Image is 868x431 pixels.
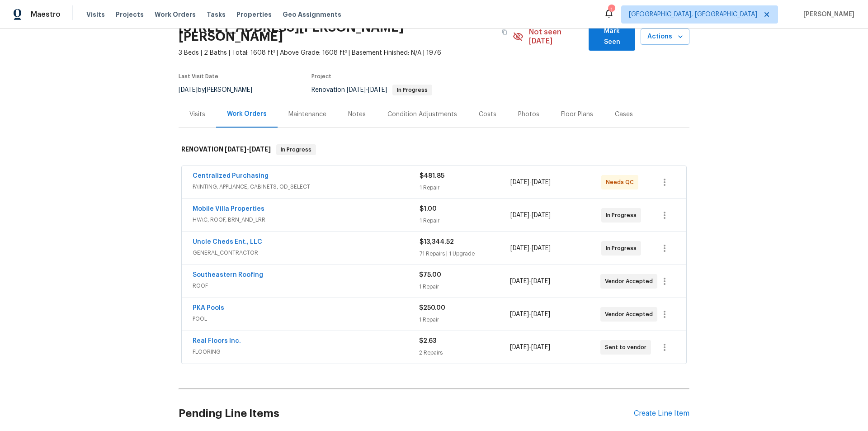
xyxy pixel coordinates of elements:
span: [DATE] [510,179,529,185]
div: by [PERSON_NAME] [179,85,263,95]
span: - [510,343,550,352]
span: [DATE] [368,87,387,93]
span: [DATE] [510,344,529,350]
span: Actions [648,31,682,43]
button: Actions [641,28,689,45]
span: Visits [86,10,105,19]
span: - [510,310,550,319]
span: [DATE] [179,87,198,93]
h6: RENOVATION [181,144,271,155]
span: $1.00 [420,206,437,212]
div: 1 Repair [420,216,510,225]
span: [DATE] [510,245,529,251]
a: PKA Pools [193,305,224,311]
span: ROOF [193,281,419,290]
div: 1 Repair [419,282,509,291]
div: 1 [608,5,614,14]
span: Needs QC [606,178,637,187]
span: PAINTING, APPLIANCE, CABINETS, OD_SELECT [193,182,420,191]
span: $13,344.52 [420,239,454,245]
span: - [510,244,551,253]
div: Maintenance [288,110,326,119]
span: [GEOGRAPHIC_DATA], [GEOGRAPHIC_DATA] [629,10,757,19]
div: 2 Repairs [419,348,509,357]
span: $250.00 [419,305,445,311]
span: - [225,146,271,152]
span: Project [311,74,331,79]
span: [DATE] [531,311,550,317]
div: Floor Plans [561,110,593,119]
span: [DATE] [531,344,550,350]
div: RENOVATION [DATE]-[DATE]In Progress [179,135,689,164]
a: Centralized Purchasing [193,173,269,179]
h2: [STREET_ADDRESS][PERSON_NAME][PERSON_NAME] [179,23,496,41]
span: [DATE] [532,245,551,251]
span: Projects [116,10,144,19]
span: Not seen [DATE] [529,28,584,46]
div: 71 Repairs | 1 Upgrade [420,249,510,258]
span: GENERAL_CONTRACTOR [193,248,420,257]
span: POOL [193,314,419,323]
span: [DATE] [225,146,246,152]
span: 3 Beds | 2 Baths | Total: 1608 ft² | Above Grade: 1608 ft² | Basement Finished: N/A | 1976 [179,48,513,57]
span: [DATE] [510,311,529,317]
div: Work Orders [227,109,267,118]
button: Copy Address [496,24,513,40]
span: [PERSON_NAME] [800,10,854,19]
span: $75.00 [419,272,441,278]
span: Vendor Accepted [605,277,656,286]
div: Costs [479,110,496,119]
span: [DATE] [347,87,366,93]
span: In Progress [277,145,315,154]
span: Vendor Accepted [605,310,656,319]
div: 1 Repair [419,315,509,324]
a: Southeastern Roofing [193,272,263,278]
div: Notes [348,110,366,119]
div: Condition Adjustments [387,110,457,119]
span: Mark Seen [596,26,628,48]
span: $481.85 [420,173,444,179]
a: Mobile Villa Properties [193,206,264,212]
div: 1 Repair [420,183,510,192]
span: - [510,211,551,220]
span: - [510,178,551,187]
span: Properties [236,10,272,19]
span: Tasks [207,11,226,18]
div: Cases [615,110,633,119]
span: Renovation [311,87,432,93]
a: Uncle Cheds Ent., LLC [193,239,262,245]
div: Photos [518,110,539,119]
div: Create Line Item [634,409,689,418]
span: - [510,277,550,286]
span: [DATE] [510,278,529,284]
button: Mark Seen [589,23,635,51]
span: Maestro [31,10,61,19]
span: [DATE] [249,146,271,152]
span: [DATE] [532,179,551,185]
div: Visits [189,110,205,119]
span: In Progress [393,87,431,93]
span: Sent to vendor [605,343,650,352]
span: [DATE] [510,212,529,218]
span: [DATE] [531,278,550,284]
a: Real Floors Inc. [193,338,241,344]
span: FLOORING [193,347,419,356]
span: Last Visit Date [179,74,218,79]
span: In Progress [606,244,640,253]
span: [DATE] [532,212,551,218]
span: Geo Assignments [283,10,341,19]
span: $2.63 [419,338,436,344]
span: Work Orders [155,10,196,19]
span: - [347,87,387,93]
span: HVAC, ROOF, BRN_AND_LRR [193,215,420,224]
span: In Progress [606,211,640,220]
